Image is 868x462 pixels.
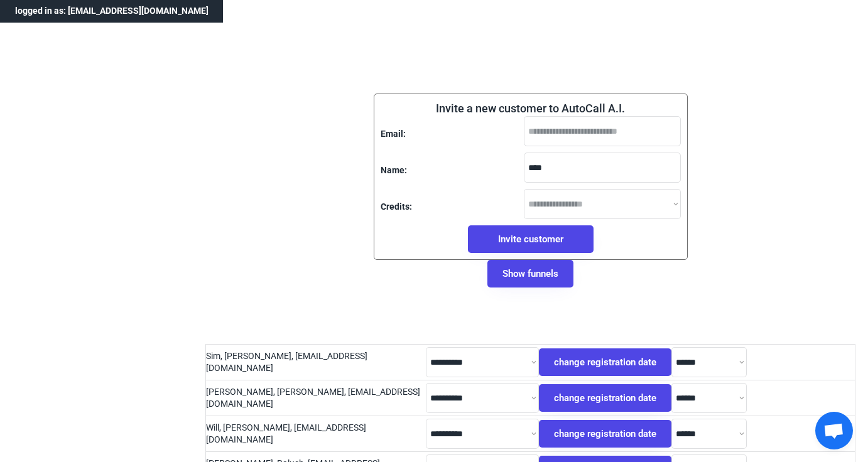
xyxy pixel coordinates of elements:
[539,420,671,448] button: change registration date
[468,225,594,253] button: Invite customer
[381,128,406,141] div: Email:
[206,422,426,446] div: Will, [PERSON_NAME], [EMAIL_ADDRESS][DOMAIN_NAME]
[206,350,426,375] div: Sim, [PERSON_NAME], [EMAIL_ADDRESS][DOMAIN_NAME]
[206,386,426,411] div: [PERSON_NAME], [PERSON_NAME], [EMAIL_ADDRESS][DOMAIN_NAME]
[381,164,407,177] div: Name:
[539,384,671,412] button: change registration date
[539,348,671,376] button: change registration date
[815,412,853,449] a: Open chat
[487,260,573,287] button: Show funnels
[381,201,412,213] div: Credits:
[436,100,625,116] div: Invite a new customer to AutoCall A.I.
